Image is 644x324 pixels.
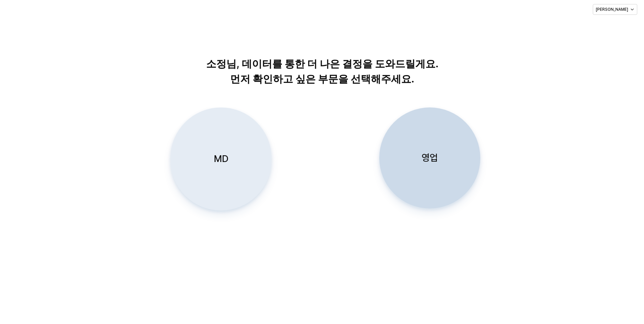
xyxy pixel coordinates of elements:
p: 영업 [422,152,438,164]
p: MD [214,153,228,165]
button: MD [170,107,271,210]
p: 소정님, 데이터를 통한 더 나은 결정을 도와드릴게요. 먼저 확인하고 싶은 부문을 선택해주세요. [150,56,494,87]
p: [PERSON_NAME] [596,7,628,12]
button: 영업 [379,107,480,208]
button: [PERSON_NAME] [593,4,637,15]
